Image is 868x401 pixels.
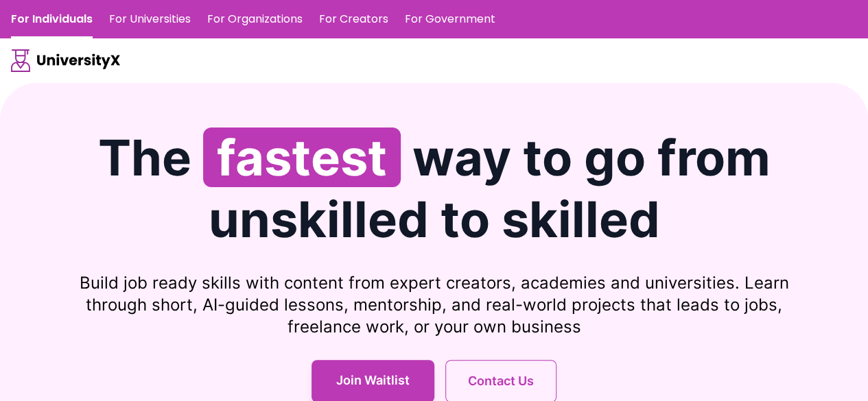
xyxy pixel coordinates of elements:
[203,127,401,187] span: fastest
[11,272,857,338] p: Build job ready skills with content from expert creators, academies and universities. Learn throu...
[11,127,857,250] h1: The way to go from unskilled to skilled
[11,49,121,72] img: UniversityX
